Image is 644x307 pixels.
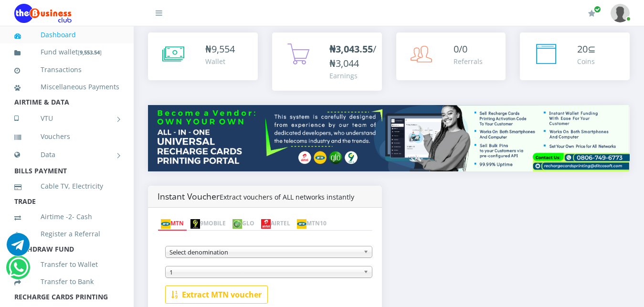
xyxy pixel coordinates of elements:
div: ⊆ [577,42,596,56]
a: MTN [158,217,187,231]
div: Earnings [329,71,376,81]
a: Miscellaneous Payments [14,76,119,98]
a: Chat for support [9,263,28,279]
a: ₦3,043.55/₦3,044 Earnings [272,32,382,91]
a: Transfer to Bank [14,271,119,293]
a: Fund wallet[9,553.54] [14,41,119,64]
span: Renew/Upgrade Subscription [594,6,601,13]
span: /₦3,044 [329,42,376,70]
img: airtel.png [261,219,271,229]
div: Wallet [205,56,235,66]
span: 0/0 [454,42,467,55]
a: 0/0 Referrals [396,32,506,80]
a: Cable TV, Electricity [14,175,119,197]
span: Select denomination [169,246,359,258]
a: Register a Referral [14,223,119,245]
a: Transfer to Wallet [14,254,119,275]
a: Chat for support [7,240,30,256]
span: 9,554 [211,42,235,55]
b: ₦3,043.55 [329,42,373,55]
i: Renew/Upgrade Subscription [588,10,595,17]
img: User [611,4,630,22]
div: Referrals [454,56,483,66]
a: MTN10 [294,217,330,231]
b: 9,553.54 [80,49,100,56]
a: Airtime -2- Cash [14,206,119,228]
img: mtn.png [161,219,170,229]
span: 1 [169,266,359,278]
img: glo.png [232,219,242,229]
a: GLO [229,217,258,231]
small: [ ] [78,49,102,56]
a: Data [14,143,119,167]
img: multitenant_rcp.png [148,105,630,171]
div: ₦ [205,42,235,56]
img: 9mobile.png [190,219,200,229]
h4: Instant Voucher [158,191,372,201]
img: mtn.png [297,219,306,229]
a: Transactions [14,59,119,81]
a: Dashboard [14,24,119,46]
a: VTU [14,106,119,130]
b: Extract MTN voucher [182,289,262,300]
span: 20 [577,42,588,55]
a: ₦9,554 Wallet [148,32,258,80]
button: Extract MTN voucher [165,286,268,304]
a: AIRTEL [258,217,294,231]
a: Vouchers [14,126,119,148]
img: Logo [14,4,72,23]
small: Extract vouchers of ALL networks instantly [220,192,354,201]
a: 9MOBILE [187,217,229,231]
div: Coins [577,56,596,66]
